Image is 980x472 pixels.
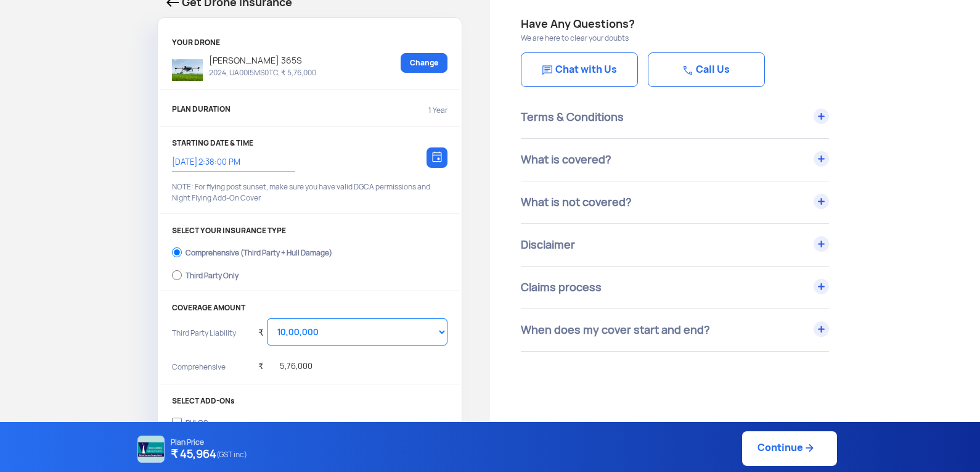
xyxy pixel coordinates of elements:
[648,52,765,87] a: Call Us
[428,105,447,116] p: 1 Year
[521,96,829,138] div: Terms & Conditions
[171,438,247,447] p: Plan Price
[172,362,249,380] p: Comprehensive
[521,52,638,87] a: Chat with Us
[401,53,447,73] a: Change
[186,419,208,424] div: BVLOS
[186,271,239,276] div: Third Party Only
[172,59,203,81] img: Drone type
[172,304,447,312] p: COVERAGE AMOUNT
[803,442,815,454] img: ic_arrow_forward_blue.svg
[521,181,829,223] div: What is not covered?
[172,38,447,47] p: YOUR DRONE
[203,68,316,78] p: 2024, UA00I5MS0TC, ₹ 5,76,000
[258,346,312,380] div: ₹ 5,76,000
[521,267,829,308] div: Claims process
[172,397,447,405] p: SELECT ADD-ONs
[521,33,949,44] p: We are here to clear your doubts
[203,53,316,68] p: Marut AG 365S
[172,267,182,284] input: Third Party Only
[172,105,231,116] p: PLAN DURATION
[172,226,447,235] p: SELECT YOUR INSURANCE TYPE
[432,151,442,162] img: calendar-icon
[521,224,829,266] div: Disclaimer
[172,414,182,431] input: BVLOS
[521,139,829,181] div: What is covered?
[186,249,332,254] div: Comprehensive (Third Party + Hull Damage)
[258,312,264,346] div: ₹
[742,431,837,466] a: Continue
[172,139,447,147] p: STARTING DATE & TIME
[683,65,693,75] img: Chat
[542,65,552,75] img: Chat
[171,447,247,463] h4: ₹ 45,964
[172,244,182,261] input: Comprehensive (Third Party + Hull Damage)
[521,309,829,351] div: When does my cover start and end?
[172,181,447,204] p: NOTE: For flying post sunset, make sure you have valid DGCA permissions and Night Flying Add-On C...
[216,447,247,463] span: (GST inc)
[521,15,949,33] h4: Have Any Questions?
[172,328,249,355] p: Third Party Liability
[137,436,165,463] img: NATIONAL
